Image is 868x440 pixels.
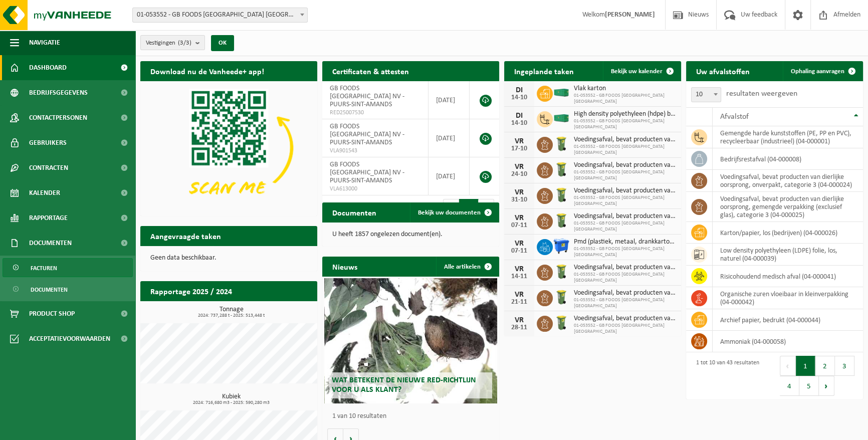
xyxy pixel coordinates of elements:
h3: Tonnage [145,306,317,318]
span: Dashboard [29,55,67,80]
img: WB-1100-HPE-BE-01 [553,238,570,255]
h2: Uw afvalstoffen [686,61,760,81]
span: Product Shop [29,301,75,326]
span: 01-053552 - GB FOODS [GEOGRAPHIC_DATA] [GEOGRAPHIC_DATA] [574,195,676,207]
h2: Nieuws [322,257,367,276]
a: Bekijk rapportage [243,301,316,321]
button: OK [211,35,234,51]
span: Voedingsafval, bevat producten van dierlijke oorsprong, onverpakt, categorie 3 [574,187,676,195]
span: 01-053552 - GB FOODS [GEOGRAPHIC_DATA] [GEOGRAPHIC_DATA] [574,297,676,309]
a: Bekijk uw documenten [410,202,498,223]
span: Ophaling aanvragen [791,68,844,75]
span: Acceptatievoorwaarden [29,326,110,351]
a: Bekijk uw kalender [603,61,680,81]
div: VR [509,265,529,273]
td: karton/papier, los (bedrijven) (04-000026) [713,222,863,244]
div: VR [509,316,529,324]
button: Vestigingen(3/3) [140,35,205,50]
img: Download de VHEPlus App [140,81,317,214]
span: 01-053552 - GB FOODS [GEOGRAPHIC_DATA] [GEOGRAPHIC_DATA] [574,323,676,335]
span: Bekijk uw documenten [418,209,481,216]
span: Afvalstof [720,113,749,121]
div: 24-10 [509,171,529,178]
img: WB-0140-HPE-GN-50 [553,135,570,152]
td: bedrijfsrestafval (04-000008) [713,148,863,170]
h2: Documenten [322,202,386,222]
label: resultaten weergeven [726,90,797,98]
p: Geen data beschikbaar. [150,255,307,262]
span: 2024: 716,680 m3 - 2025: 590,280 m3 [145,400,317,405]
div: DI [509,112,529,120]
span: 01-053552 - GB FOODS [GEOGRAPHIC_DATA] [GEOGRAPHIC_DATA] [574,272,676,284]
img: WB-0140-HPE-GN-50 [553,314,570,331]
span: GB FOODS [GEOGRAPHIC_DATA] NV - PUURS-SINT-AMANDS [330,161,404,184]
span: 01-053552 - GB FOODS [GEOGRAPHIC_DATA] [GEOGRAPHIC_DATA] [574,144,676,156]
span: Vlak karton [574,85,676,93]
button: 3 [835,356,854,376]
span: 01-053552 - GB FOODS [GEOGRAPHIC_DATA] [GEOGRAPHIC_DATA] [574,246,676,258]
span: 10 [691,87,721,102]
span: 01-053552 - GB FOODS [GEOGRAPHIC_DATA] [GEOGRAPHIC_DATA] [574,169,676,181]
span: Contactpersonen [29,105,87,130]
span: Vestigingen [146,36,191,51]
span: 01-053552 - GB FOODS [GEOGRAPHIC_DATA] [GEOGRAPHIC_DATA] [574,118,676,130]
span: GB FOODS [GEOGRAPHIC_DATA] NV - PUURS-SINT-AMANDS [330,123,404,146]
h2: Download nu de Vanheede+ app! [140,61,274,81]
span: Voedingsafval, bevat producten van dierlijke oorsprong, onverpakt, categorie 3 [574,289,676,297]
button: 1 [796,356,815,376]
span: GB FOODS [GEOGRAPHIC_DATA] NV - PUURS-SINT-AMANDS [330,85,404,108]
span: Voedingsafval, bevat producten van dierlijke oorsprong, onverpakt, categorie 3 [574,161,676,169]
img: WB-0140-HPE-GN-50 [553,263,570,280]
span: 01-053552 - GB FOODS BELGIUM NV - PUURS-SINT-AMANDS [132,8,308,23]
img: WB-0140-HPE-GN-50 [553,186,570,203]
a: Wat betekent de nieuwe RED-richtlijn voor u als klant? [324,278,498,403]
span: Contracten [29,155,68,180]
td: [DATE] [428,81,470,119]
span: Voedingsafval, bevat producten van dierlijke oorsprong, onverpakt, categorie 3 [574,136,676,144]
div: VR [509,188,529,196]
span: 10 [692,88,721,102]
a: Documenten [3,280,133,299]
span: 01-053552 - GB FOODS BELGIUM NV - PUURS-SINT-AMANDS [133,8,307,22]
span: Facturen [31,259,57,278]
div: VR [509,291,529,299]
span: High density polyethyleen (hdpe) bidons en vaten, inhoud > 2 liter, gekleurd [574,110,676,118]
span: Documenten [29,231,72,256]
div: 31-10 [509,196,529,203]
strong: [PERSON_NAME] [605,11,655,19]
img: HK-XC-40-GN-00 [553,88,570,97]
span: Kalender [29,180,60,205]
td: [DATE] [428,157,470,195]
div: 14-10 [509,120,529,127]
img: WB-0140-HPE-GN-50 [553,161,570,178]
h3: Kubiek [145,393,317,405]
count: (3/3) [178,40,191,46]
div: 21-11 [509,299,529,306]
img: WB-0140-HPE-GN-50 [553,289,570,306]
div: DI [509,86,529,94]
td: ammoniak (04-000058) [713,331,863,352]
span: Wat betekent de nieuwe RED-richtlijn voor u als klant? [332,376,476,394]
span: VLA613000 [330,185,420,193]
span: 2024: 737,288 t - 2025: 513,448 t [145,313,317,318]
h2: Rapportage 2025 / 2024 [140,281,242,301]
div: VR [509,214,529,222]
a: Ophaling aanvragen [783,61,862,81]
span: Bedrijfsgegevens [29,80,88,105]
p: 1 van 10 resultaten [332,413,494,420]
span: 01-053552 - GB FOODS [GEOGRAPHIC_DATA] [GEOGRAPHIC_DATA] [574,221,676,233]
button: 5 [799,376,819,396]
td: voedingsafval, bevat producten van dierlijke oorsprong, gemengde verpakking (exclusief glas), cat... [713,192,863,222]
div: 1 tot 10 van 43 resultaten [691,355,759,397]
button: Next [819,376,834,396]
button: 2 [815,356,835,376]
td: organische zuren vloeibaar in kleinverpakking (04-000042) [713,287,863,309]
div: 14-10 [509,94,529,101]
td: gemengde harde kunststoffen (PE, PP en PVC), recycleerbaar (industrieel) (04-000001) [713,126,863,148]
h2: Certificaten & attesten [322,61,419,81]
span: RED25007530 [330,109,420,117]
span: Bekijk uw kalender [611,68,663,75]
div: 17-10 [509,145,529,152]
img: HK-XC-40-GN-00 [553,114,570,123]
h2: Ingeplande taken [504,61,584,81]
